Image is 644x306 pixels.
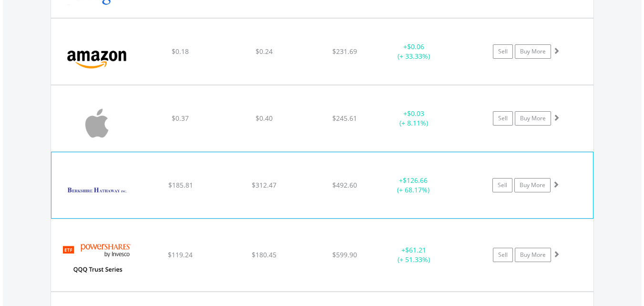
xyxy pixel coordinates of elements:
[252,180,276,190] span: $312.47
[514,178,551,192] a: Buy More
[56,97,138,149] img: EQU.US.AAPL.png
[332,180,357,190] span: $492.60
[332,47,357,56] span: $231.69
[168,250,193,259] span: $119.24
[493,44,513,59] a: Sell
[172,114,189,123] span: $0.37
[378,176,449,195] div: + (+ 68.17%)
[56,231,138,288] img: EQU.US.QQQ.png
[56,31,138,82] img: EQU.US.AMZN.png
[56,164,138,216] img: EQU.US.BRKB.png
[493,111,513,126] a: Sell
[515,248,551,262] a: Buy More
[378,245,450,264] div: + (+ 51.33%)
[256,114,273,123] span: $0.40
[332,114,357,123] span: $245.61
[492,178,512,192] a: Sell
[515,111,551,126] a: Buy More
[252,250,276,259] span: $180.45
[515,44,551,59] a: Buy More
[407,42,424,51] span: $0.06
[172,47,189,56] span: $0.18
[168,180,193,190] span: $185.81
[403,176,428,185] span: $126.66
[378,42,450,61] div: + (+ 33.33%)
[405,245,426,254] span: $61.21
[493,248,513,262] a: Sell
[256,47,273,56] span: $0.24
[378,109,450,128] div: + (+ 8.11%)
[332,250,357,259] span: $599.90
[407,109,424,118] span: $0.03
